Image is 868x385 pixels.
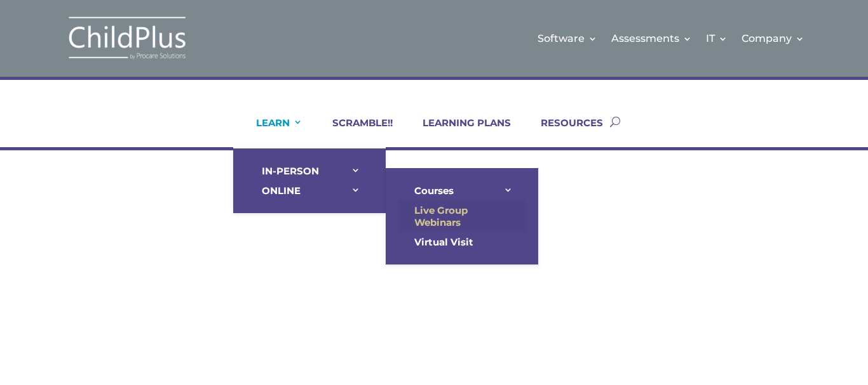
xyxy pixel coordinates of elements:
[398,181,526,200] a: Courses
[611,13,692,64] a: Assessments
[398,200,526,232] a: Live Group Webinars
[407,117,511,147] a: LEARNING PLANS
[246,181,373,200] a: ONLINE
[525,117,603,147] a: RESOURCES
[538,13,597,64] a: Software
[742,13,804,64] a: Company
[316,117,393,147] a: SCRAMBLE!!
[706,13,728,64] a: IT
[398,232,526,252] a: Virtual Visit
[246,161,373,181] a: IN-PERSON
[240,117,302,147] a: LEARN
